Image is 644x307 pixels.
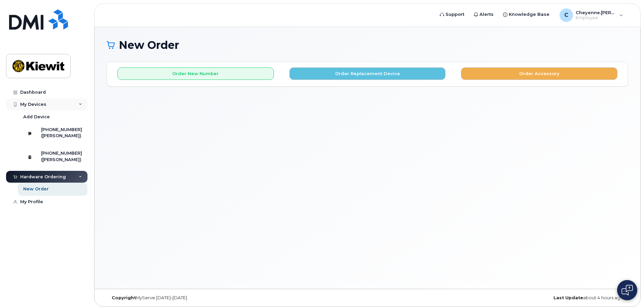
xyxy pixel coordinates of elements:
div: MyServe [DATE]–[DATE] [107,295,281,301]
strong: Copyright [112,295,136,300]
button: Order Replacement Device [289,67,446,80]
h1: New Order [107,39,628,51]
strong: Last Update [553,295,583,300]
button: Order Accessory [461,67,617,80]
img: Open chat [621,285,633,296]
div: about 4 hours ago [454,295,628,301]
button: Order New Number [117,67,274,80]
